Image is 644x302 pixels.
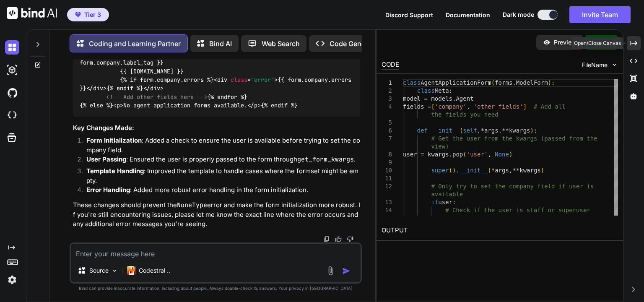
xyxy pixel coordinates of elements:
span: view) [431,143,449,150]
span: </ > [247,102,261,109]
button: Invite Team [569,6,631,23]
span: 'company' [435,103,467,110]
span: : [534,127,537,134]
span: ) [452,167,456,174]
span: Meta [435,87,449,94]
div: 8 [382,151,392,159]
span: Documentation [446,11,490,18]
span: div [150,85,160,92]
span: super [431,167,449,174]
p: Codestral .. [139,266,170,275]
span: self [463,127,477,134]
span: , [509,167,512,174]
p: Bind can provide inaccurate information, including about people. Always double-check its answers.... [70,285,362,292]
strong: Form Initialization [86,136,142,144]
span: : [452,199,456,206]
div: 5 [382,119,392,127]
span: Discord Support [385,11,433,18]
span: fields = [403,103,431,110]
div: 4 [382,103,392,111]
span: : [551,79,555,86]
h2: OUTPUT [377,221,623,240]
div: 12 [382,182,392,190]
span: model = models.Agent [403,95,474,102]
span: , [477,127,480,134]
span: , [488,151,491,158]
span: ( [463,151,466,158]
span: *args [491,167,509,174]
span: [ [431,103,435,110]
span: Dark mode [503,10,534,19]
span: ) [509,151,512,158]
span: # Check if the user is staff or superuser [445,207,590,213]
p: Bind AI [209,39,232,49]
p: Source [89,266,109,275]
img: Bind AI [7,7,57,19]
img: darkChat [5,40,19,55]
span: *args [481,127,499,134]
strong: Error Handling [86,186,130,194]
div: 15 [382,214,392,222]
p: Code Generator [330,39,380,49]
img: like [335,236,342,242]
h3: Key Changes Made: [73,123,360,133]
span: FileName [582,61,608,69]
p: : Improved the template to handle cases where the formset might be empty. [86,167,360,185]
span: < > [113,102,123,109]
code: get_form_kwargs [297,155,354,164]
img: githubDark [5,86,19,100]
p: : Added more robust error handling in the form initialization. [86,185,360,195]
span: None [495,151,509,158]
span: class [231,76,247,83]
span: 'user' [467,151,488,158]
span: ( [491,79,495,86]
div: 10 [382,167,392,174]
span: AgentApplicationForm [421,79,491,86]
img: preview [543,39,551,46]
div: 13 [382,198,392,206]
span: : [449,87,452,94]
span: div [93,85,103,92]
code: {% if agent_application_formset %} {% for form in agent_application_formset %} {{ form.company.la... [80,41,355,109]
strong: User Passing [86,155,126,163]
span: "error" [251,76,274,83]
img: Pick Models [111,267,118,274]
img: dislike [347,236,353,242]
img: cloudideIcon [5,108,19,122]
span: ] [523,103,527,110]
span: . [456,167,460,174]
span: the fields you need [431,111,499,118]
div: CODE [382,60,399,70]
span: , [467,103,470,110]
p: : Ensured the user is properly passed to the form through . [86,155,360,164]
span: Tier 3 [84,10,101,19]
span: ) [530,127,534,134]
div: 3 [382,95,392,103]
div: 11 [382,174,392,182]
span: ( [449,167,452,174]
p: Web Search [262,39,300,49]
button: Discord Support [385,10,433,19]
span: if [431,199,439,206]
div: 6 [382,127,392,135]
img: darkAi-studio [5,63,19,77]
span: ( [460,127,463,134]
div: 7 [382,135,392,143]
span: div [217,76,227,83]
span: __init__ [460,167,488,174]
span: # Only try to set the company field if user is [431,183,594,190]
span: : [608,215,611,221]
img: chevron down [611,61,618,68]
p: Preview [554,38,576,47]
span: <!-- Add other fields here --> [106,93,207,101]
span: class [403,79,421,86]
p: : Added a check to ensure the user is available before trying to set the company field. [86,136,360,155]
div: 1 [382,79,392,87]
span: ( [488,167,491,174]
span: # Add all [534,103,566,110]
span: __init__ [431,127,460,134]
span: class [417,87,435,94]
p: These changes should prevent the error and make the form initialization more robust. If you're st... [73,200,360,229]
span: user [438,199,452,206]
img: icon [342,267,351,275]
